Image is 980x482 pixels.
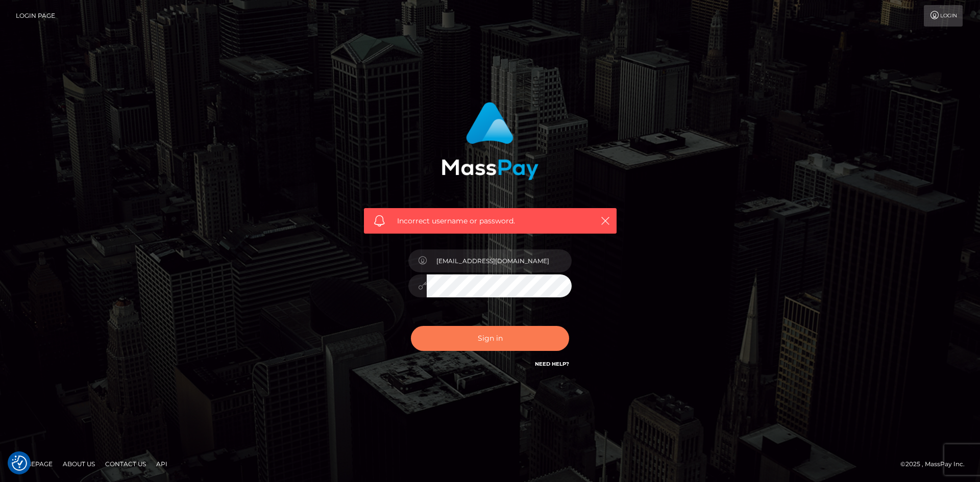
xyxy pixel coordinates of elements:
a: API [152,456,171,472]
a: Login [924,5,963,27]
a: Need Help? [535,361,569,367]
a: Login Page [16,5,55,27]
a: Contact Us [101,456,150,472]
div: © 2025 , MassPay Inc. [900,459,972,470]
a: About Us [59,456,99,472]
button: Sign in [411,326,569,351]
span: Incorrect username or password. [397,216,583,226]
input: Username... [427,249,572,272]
a: Homepage [11,456,57,472]
img: Revisit consent button [12,455,27,471]
img: MassPay Login [442,102,538,180]
button: Consent Preferences [12,455,27,471]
